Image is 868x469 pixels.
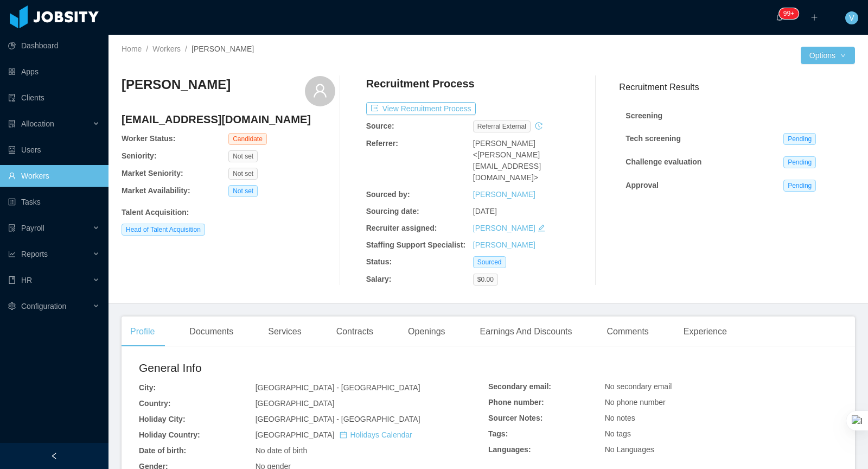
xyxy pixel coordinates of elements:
a: [PERSON_NAME] [473,224,535,232]
a: [PERSON_NAME] [473,240,535,249]
span: No date of birth [256,446,308,455]
div: Comments [598,316,657,347]
div: Openings [399,316,454,347]
b: Status: [366,257,392,266]
h4: [EMAIL_ADDRESS][DOMAIN_NAME] [122,112,335,127]
b: Talent Acquisition : [122,208,189,217]
div: Services [259,316,310,347]
b: Phone number: [488,398,544,407]
i: icon: calendar [340,431,347,439]
span: [GEOGRAPHIC_DATA] - [GEOGRAPHIC_DATA] [256,415,420,423]
b: Tags: [488,429,508,438]
b: City: [139,383,156,392]
h3: Recruitment Results [619,80,855,94]
strong: Tech screening [626,134,681,143]
i: icon: bell [776,14,783,21]
b: Market Availability: [122,186,190,195]
span: Not set [228,168,258,180]
span: HR [21,276,32,284]
i: icon: plus [810,14,818,21]
span: No notes [605,414,635,422]
span: No Languages [605,445,654,454]
div: Documents [181,316,242,347]
span: Payroll [21,224,44,232]
i: icon: history [535,122,542,130]
b: Languages: [488,445,531,454]
b: Holiday Country: [139,430,200,439]
b: Sourced by: [366,190,410,199]
b: Staffing Support Specialist: [366,240,466,249]
b: Market Seniority: [122,169,183,178]
i: icon: line-chart [8,250,16,258]
b: Referrer: [366,139,398,148]
b: Worker Status: [122,134,175,143]
span: Configuration [21,302,66,310]
span: [DATE] [473,207,497,216]
i: icon: solution [8,120,16,128]
b: Secondary email: [488,382,551,391]
span: Allocation [21,119,54,128]
i: icon: setting [8,302,16,310]
b: Date of birth: [139,446,186,455]
a: Home [122,45,142,53]
strong: Approval [626,181,659,189]
div: Earnings And Discounts [471,316,581,347]
b: Recruiter assigned: [366,224,437,232]
i: icon: user [312,83,328,98]
i: icon: book [8,276,16,284]
b: Salary: [366,275,392,283]
a: icon: userWorkers [8,165,100,187]
a: icon: profileTasks [8,191,100,213]
sup: 904 [779,8,799,19]
button: Optionsicon: down [801,47,855,64]
span: Candidate [228,133,267,145]
span: V [849,11,854,24]
strong: Screening [626,111,662,120]
h2: General Info [139,359,488,377]
span: <[PERSON_NAME][EMAIL_ADDRESS][DOMAIN_NAME]> [473,150,541,182]
h4: Recruitment Process [366,76,475,91]
span: Not set [228,185,258,197]
h3: [PERSON_NAME] [122,76,231,93]
a: [PERSON_NAME] [473,190,535,199]
span: [PERSON_NAME] [473,139,535,148]
a: icon: calendarHolidays Calendar [340,430,412,439]
a: Workers [152,45,181,53]
span: [GEOGRAPHIC_DATA] [256,399,335,408]
span: [PERSON_NAME] [192,45,254,53]
b: Seniority: [122,151,157,160]
span: [GEOGRAPHIC_DATA] [256,430,412,439]
b: Sourcer Notes: [488,414,542,422]
div: No tags [605,428,838,440]
b: Source: [366,122,394,130]
span: / [185,45,187,53]
span: No phone number [605,398,666,407]
b: Sourcing date: [366,207,419,216]
a: icon: robotUsers [8,139,100,161]
i: icon: file-protect [8,224,16,232]
button: icon: exportView Recruitment Process [366,102,476,115]
span: No secondary email [605,382,672,391]
b: Country: [139,399,170,408]
span: Sourced [473,256,506,268]
div: Contracts [328,316,382,347]
span: [GEOGRAPHIC_DATA] - [GEOGRAPHIC_DATA] [256,383,420,392]
strong: Challenge evaluation [626,157,701,166]
span: Head of Talent Acquisition [122,224,205,236]
span: Referral external [473,121,531,132]
span: Reports [21,250,48,258]
div: Experience [675,316,736,347]
span: $0.00 [473,274,498,286]
i: icon: edit [538,224,545,232]
span: Pending [783,133,816,145]
span: Pending [783,180,816,192]
a: icon: auditClients [8,87,100,109]
span: Not set [228,150,258,162]
a: icon: appstoreApps [8,61,100,83]
span: / [146,45,148,53]
a: icon: exportView Recruitment Process [366,104,476,113]
div: Profile [122,316,163,347]
b: Holiday City: [139,415,186,423]
a: icon: pie-chartDashboard [8,35,100,56]
span: Pending [783,156,816,168]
